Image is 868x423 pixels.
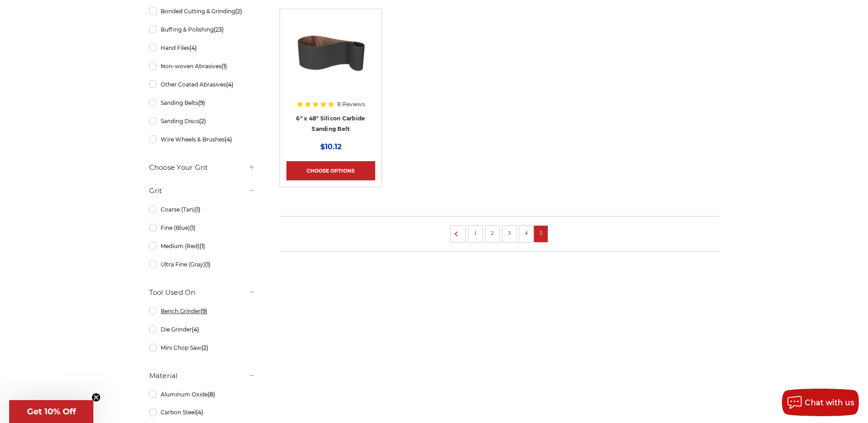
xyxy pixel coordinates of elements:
a: 1 [471,228,480,238]
a: Fine (Blue) [149,220,255,236]
a: Sanding Discs [149,113,255,129]
a: Die Grinder [149,321,255,337]
h5: Choose Your Grit [149,162,255,173]
button: Close teaser [92,393,101,402]
div: Get 10% OffClose teaser [9,400,93,423]
a: Ultra Fine (Gray) [149,256,255,272]
a: Coarse (Tan) [149,201,255,217]
a: 2 [488,228,497,238]
span: (1) [205,261,210,268]
a: Medium (Red) [149,238,255,254]
a: Bench Grinder [149,303,255,319]
button: Chat with us [782,389,859,416]
span: (4) [226,81,233,88]
span: Chat with us [805,398,854,407]
a: Sanding Belts [149,95,255,111]
span: (2) [201,344,208,351]
span: 8 Reviews [337,102,365,107]
a: 6" x 48" Silicon Carbide Sanding Belt [296,115,365,132]
a: Choose Options [286,161,375,180]
span: (2) [199,118,206,125]
span: (1) [195,206,200,213]
a: Other Coated Abrasives [149,76,255,92]
span: (4) [196,409,203,416]
a: Wire Wheels & Brushes [149,131,255,147]
span: (1) [221,63,227,70]
a: 6" x 48" Silicon Carbide File Belt [286,16,375,104]
span: (1) [199,243,205,249]
a: Aluminum Oxide [149,386,255,402]
a: Mini Chop Saw [149,340,255,356]
a: Buffing & Polishing [149,22,255,38]
span: (9) [198,99,205,106]
a: 5 [536,228,545,238]
a: 3 [505,228,514,238]
span: (4) [192,326,199,333]
span: (4) [225,136,232,143]
span: Get 10% Off [27,407,76,417]
a: Carbon Steel [149,404,255,420]
a: Non-woven Abrasives [149,58,255,74]
h5: Material [149,370,255,381]
a: Hand Files [149,40,255,56]
span: (4) [189,44,197,51]
img: 6" x 48" Silicon Carbide File Belt [294,16,367,89]
a: Bonded Cutting & Grinding [149,3,255,19]
a: 4 [522,228,531,238]
h5: Tool Used On [149,287,255,298]
span: (9) [200,308,207,315]
span: $10.12 [320,142,341,151]
span: (1) [190,224,195,231]
span: (8) [208,391,215,398]
span: (2) [235,8,242,15]
span: (23) [214,26,224,33]
h5: Grit [149,185,255,196]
